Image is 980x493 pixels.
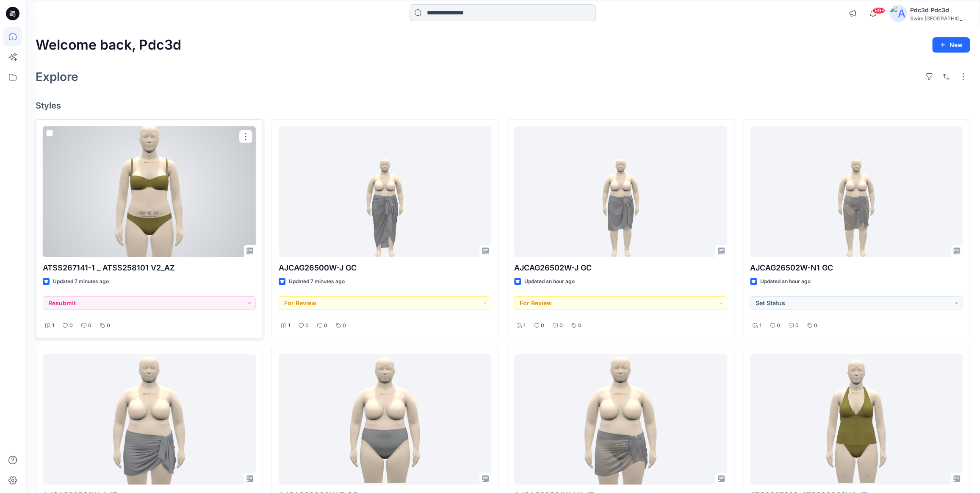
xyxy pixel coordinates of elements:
p: Updated 7 minutes ago [53,277,109,286]
a: AJCAG26501W-N1 JZ [514,354,727,485]
h2: Explore [36,70,78,84]
p: 0 [69,321,73,330]
a: AJCAG26500W-J GC [279,126,492,257]
p: 0 [578,321,581,330]
h4: Styles [36,100,970,111]
a: AJCAG26501W-J JZ [43,354,256,485]
a: AJCAG26502W-J GC [514,126,727,257]
span: 99+ [872,7,885,14]
p: 1 [523,321,526,330]
p: 0 [795,321,799,330]
a: AJCAG26800W-T GC [279,354,492,485]
p: 0 [324,321,327,330]
div: Swim [GEOGRAPHIC_DATA] [910,15,969,22]
p: 0 [107,321,110,330]
p: 1 [759,321,761,330]
a: ATSS267141-1 _ ATSS258101 V2_AZ [43,126,256,257]
p: 1 [288,321,290,330]
p: 0 [814,321,817,330]
p: Updated an hour ago [524,277,575,286]
a: AJCAG26502W-N1 GC [750,126,963,257]
p: 0 [541,321,544,330]
h2: Welcome back, Pdc3d [36,37,181,53]
p: 0 [777,321,780,330]
div: Pdc3d Pdc3d [910,5,969,15]
p: AJCAG26502W-J GC [514,262,727,274]
p: 1 [52,321,54,330]
p: Updated 7 minutes ago [289,277,345,286]
p: Updated an hour ago [760,277,811,286]
p: 0 [88,321,91,330]
img: avatar [890,5,907,22]
p: 0 [559,321,563,330]
a: ATSS267339_ATSS26863V4 JZ [750,354,963,485]
p: 0 [343,321,346,330]
p: 0 [305,321,309,330]
p: ATSS267141-1 _ ATSS258101 V2_AZ [43,262,256,274]
p: AJCAG26502W-N1 GC [750,262,963,274]
button: New [932,37,970,53]
p: AJCAG26500W-J GC [279,262,492,274]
